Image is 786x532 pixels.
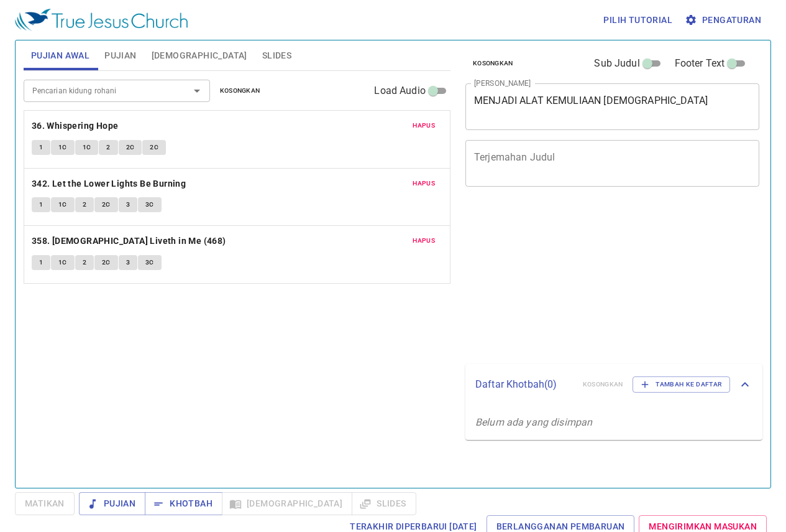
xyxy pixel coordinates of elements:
[405,176,442,191] button: Hapus
[75,255,94,270] button: 2
[603,12,672,28] span: Pilih tutorial
[32,140,50,155] button: 1
[75,197,94,212] button: 2
[594,56,639,71] span: Sub Judul
[83,257,86,268] span: 2
[58,142,67,153] span: 1C
[51,140,75,155] button: 1C
[598,9,677,32] button: Pilih tutorial
[94,255,118,270] button: 2C
[465,56,521,71] button: Kosongkan
[474,95,751,118] textarea: MENJADI ALAT KEMULIAAN [DEMOGRAPHIC_DATA]
[150,142,158,153] span: 2C
[99,140,117,155] button: 2
[32,176,188,192] button: 342. Let the Lower Lights Be Burning
[83,142,91,153] span: 1C
[39,142,43,153] span: 1
[94,197,118,212] button: 2C
[262,48,291,63] span: Slides
[32,176,186,192] b: 342. Let the Lower Lights Be Burning
[79,492,145,515] button: Pujian
[473,58,513,69] span: Kosongkan
[212,83,268,98] button: Kosongkan
[374,83,426,98] span: Load Audio
[119,140,142,155] button: 2C
[687,12,761,28] span: Pengaturan
[126,142,135,153] span: 2C
[405,118,442,133] button: Hapus
[32,233,226,249] b: 358. [DEMOGRAPHIC_DATA] Liveth in Me (468)
[405,233,442,248] button: Hapus
[106,142,110,153] span: 2
[58,257,67,268] span: 1C
[188,82,206,100] button: Open
[138,197,162,212] button: 3C
[102,257,111,268] span: 2C
[675,56,725,71] span: Footer Text
[31,48,89,63] span: Pujian Awal
[32,197,50,212] button: 1
[475,377,573,392] p: Daftar Khotbah ( 0 )
[152,48,247,63] span: [DEMOGRAPHIC_DATA]
[39,199,43,210] span: 1
[413,235,435,246] span: Hapus
[138,255,162,270] button: 3C
[126,257,130,268] span: 3
[51,197,75,212] button: 1C
[682,9,766,32] button: Pengaturan
[58,199,67,210] span: 1C
[145,492,222,515] button: Khotbah
[89,496,135,511] span: Pujian
[32,118,119,134] b: 36. Whispering Hope
[413,178,435,189] span: Hapus
[119,197,137,212] button: 3
[51,255,75,270] button: 1C
[155,496,212,511] span: Khotbah
[142,140,166,155] button: 2C
[413,120,435,131] span: Hapus
[32,255,50,270] button: 1
[145,257,154,268] span: 3C
[83,199,86,210] span: 2
[220,85,260,96] span: Kosongkan
[119,255,137,270] button: 3
[104,48,136,63] span: Pujian
[633,376,730,393] button: Tambah ke Daftar
[32,233,228,249] button: 358. [DEMOGRAPHIC_DATA] Liveth in Me (468)
[102,199,111,210] span: 2C
[15,9,188,31] img: True Jesus Church
[145,199,154,210] span: 3C
[641,379,722,390] span: Tambah ke Daftar
[126,199,130,210] span: 3
[75,140,99,155] button: 1C
[39,257,43,268] span: 1
[32,118,121,134] button: 36. Whispering Hope
[475,416,592,428] i: Belum ada yang disimpan
[465,364,762,405] div: Daftar Khotbah(0)KosongkanTambah ke Daftar
[460,200,702,360] iframe: from-child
